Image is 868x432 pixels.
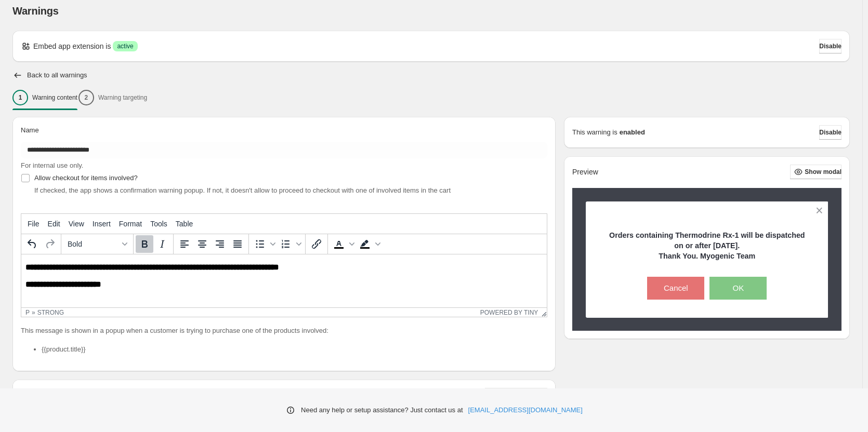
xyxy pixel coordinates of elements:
[69,220,84,228] span: View
[277,235,303,253] div: Numbered list
[12,5,59,17] span: Warnings
[176,220,193,228] span: Table
[538,308,547,317] div: Resize
[790,165,841,179] button: Show modal
[819,128,841,137] span: Disable
[211,235,229,253] button: Align right
[34,174,138,182] span: Allow checkout for items involved?
[21,126,39,134] span: Name
[23,235,41,253] button: Undo
[42,344,547,355] li: {{product.title}}
[21,161,83,169] span: For internal use only.
[308,235,325,253] button: Insert/edit link
[63,235,131,253] button: Formats
[25,309,30,316] div: p
[356,235,382,253] div: Background color
[93,220,111,228] span: Insert
[41,235,59,253] button: Redo
[12,87,77,109] button: 1Warning content
[34,186,451,194] span: If checked, the app shows a confirmation warning popup. If not, it doesn't allow to proceed to ch...
[572,127,617,138] p: This warning is
[21,326,547,336] p: This message is shown in a popup when a customer is trying to purchase one of the products involved:
[117,42,133,50] span: active
[468,405,583,415] a: [EMAIL_ADDRESS][DOMAIN_NAME]
[27,71,87,79] h2: Back to all warnings
[176,235,193,253] button: Align left
[119,220,142,228] span: Format
[229,235,246,253] button: Justify
[620,127,645,138] strong: enabled
[136,235,153,253] button: Bold
[32,93,77,102] p: Warning content
[659,252,755,260] strong: Thank You. Myogenic Team
[37,309,64,316] div: strong
[150,220,167,228] span: Tools
[330,235,356,253] div: Text color
[28,220,40,228] span: File
[33,41,111,51] p: Embed app extension is
[805,168,841,176] span: Show modal
[193,235,211,253] button: Align center
[12,90,28,105] div: 1
[485,388,547,402] button: Customize
[48,220,60,228] span: Edit
[32,309,35,316] div: »
[819,42,841,50] span: Disable
[572,168,598,177] h2: Preview
[480,309,538,316] a: Powered by Tiny
[819,39,841,53] button: Disable
[709,277,767,300] button: OK
[647,277,704,300] button: Cancel
[609,231,805,250] strong: Orders containing Thermodrine Rx-1 will be dispatched on or after [DATE].
[153,235,171,253] button: Italic
[21,254,547,307] iframe: Rich Text Area
[68,240,119,248] span: Bold
[251,235,277,253] div: Bullet list
[819,125,841,140] button: Disable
